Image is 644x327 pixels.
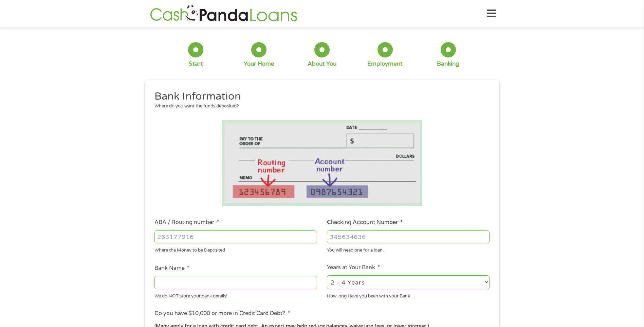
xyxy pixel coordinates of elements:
[154,219,219,226] label: ABA / Routing number
[154,245,317,254] div: Where the Money to be Deposited
[308,60,336,68] div: About You
[154,310,290,317] label: Do you have $10,000 or more in Credit Card Debt?
[189,60,203,68] div: Start
[244,60,274,68] div: Your Home
[154,103,484,110] div: Where do you want the funds deposited?
[154,230,317,243] input: 263177916
[327,230,490,243] input: 345634636
[154,90,484,103] h2: Bank Information
[327,290,490,299] div: How long Have you been with your Bank
[327,264,380,271] label: Years at Your Bank
[154,290,317,299] div: We do NOT store your bank details!
[148,4,299,23] img: GetLoanNow Logo
[154,265,189,272] label: Bank Name
[327,245,490,254] div: You will need one for a loan.
[367,60,403,68] div: Employment
[222,120,423,206] img: Routing number location
[327,219,403,226] label: Checking Account Number
[437,60,459,68] div: Banking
